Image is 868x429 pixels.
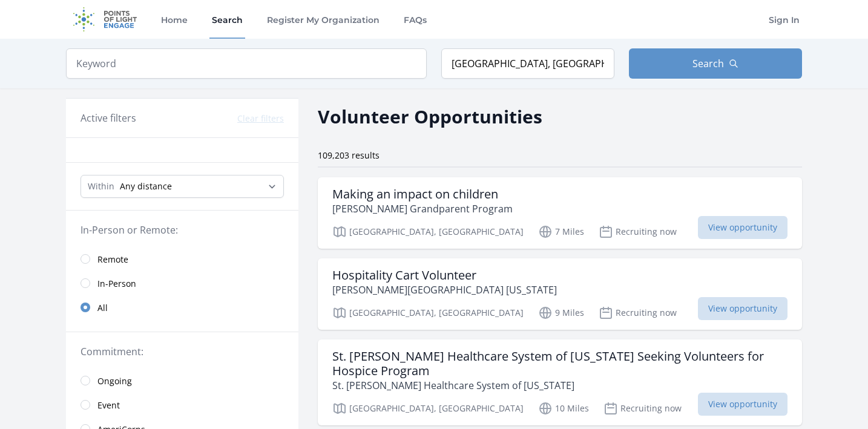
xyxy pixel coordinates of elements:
[538,224,584,239] p: 7 Miles
[81,175,284,198] select: Search Radius
[81,223,284,237] legend: In-Person or Remote:
[81,111,136,125] h3: Active filters
[97,254,128,266] span: Remote
[698,216,787,239] span: View opportunity
[698,297,787,320] span: View opportunity
[332,349,787,378] h3: St. [PERSON_NAME] Healthcare System of [US_STATE] Seeking Volunteers for Hospice Program
[318,149,380,161] span: 109,203 results
[318,339,802,425] a: St. [PERSON_NAME] Healthcare System of [US_STATE] Seeking Volunteers for Hospice Program St. [PER...
[66,271,298,295] a: In-Person
[318,103,542,130] h2: Volunteer Opportunities
[332,283,557,297] p: [PERSON_NAME][GEOGRAPHIC_DATA] [US_STATE]
[97,375,132,387] span: Ongoing
[599,306,677,320] p: Recruiting now
[332,306,524,320] p: [GEOGRAPHIC_DATA], [GEOGRAPHIC_DATA]
[332,224,524,239] p: [GEOGRAPHIC_DATA], [GEOGRAPHIC_DATA]
[66,247,298,271] a: Remote
[538,306,584,320] p: 9 Miles
[332,378,787,393] p: St. [PERSON_NAME] Healthcare System of [US_STATE]
[629,48,802,79] button: Search
[318,258,802,330] a: Hospitality Cart Volunteer [PERSON_NAME][GEOGRAPHIC_DATA] [US_STATE] [GEOGRAPHIC_DATA], [GEOGRAPH...
[332,401,524,416] p: [GEOGRAPHIC_DATA], [GEOGRAPHIC_DATA]
[692,56,724,71] span: Search
[97,302,108,314] span: All
[318,177,802,249] a: Making an impact on children [PERSON_NAME] Grandparent Program [GEOGRAPHIC_DATA], [GEOGRAPHIC_DAT...
[603,401,682,416] p: Recruiting now
[97,278,136,290] span: In-Person
[441,48,614,79] input: Location
[97,399,120,411] span: Event
[538,401,589,416] p: 10 Miles
[81,344,284,359] legend: Commitment:
[599,224,677,239] p: Recruiting now
[66,48,427,79] input: Keyword
[66,295,298,319] a: All
[332,201,513,216] p: [PERSON_NAME] Grandparent Program
[698,393,787,416] span: View opportunity
[332,187,513,201] h3: Making an impact on children
[66,393,298,417] a: Event
[237,113,284,125] button: Clear filters
[66,368,298,393] a: Ongoing
[332,268,557,283] h3: Hospitality Cart Volunteer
